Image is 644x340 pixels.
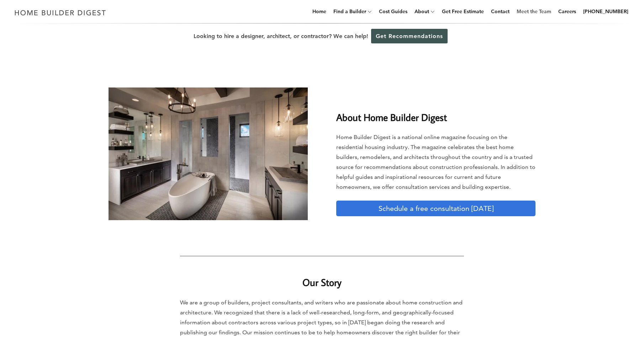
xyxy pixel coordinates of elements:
a: Schedule a free consultation [DATE] [336,201,535,216]
p: Home Builder Digest is a national online magazine focusing on the residential housing industry. T... [336,132,535,192]
h2: About Home Builder Digest [336,100,535,124]
img: Home Builder Digest [11,6,109,20]
iframe: Drift Widget Chat Controller [507,289,635,331]
h2: Our Story [180,265,464,289]
a: Get Recommendations [371,29,448,43]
